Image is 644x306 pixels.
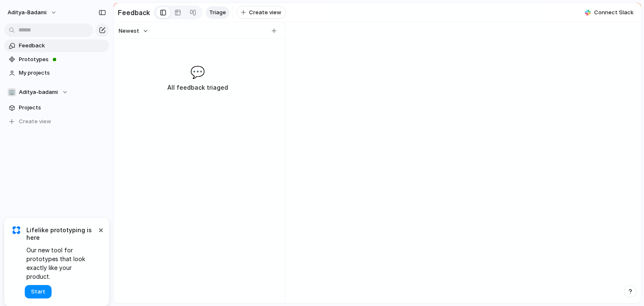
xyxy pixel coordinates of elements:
span: Start [31,288,45,296]
span: Create view [19,117,51,126]
span: My projects [19,69,106,77]
span: Newest [119,27,139,35]
button: Connect Slack [582,6,637,19]
span: Triage [209,8,226,17]
span: Lifelike prototyping is here [26,226,96,241]
span: Aditya-badami [19,88,58,96]
a: Feedback [4,39,109,52]
span: Our new tool for prototypes that look exactly like your product. [26,246,96,281]
span: Create view [249,8,281,17]
button: Dismiss [96,225,106,235]
button: Create view [4,115,109,128]
h3: All feedback triaged [133,83,262,93]
span: Feedback [19,41,106,50]
span: aditya-badami [8,8,47,17]
span: 💬 [190,63,205,81]
span: Projects [19,104,106,112]
button: Create view [236,6,286,19]
a: Projects [4,101,109,114]
div: 🏢 [8,88,16,96]
span: Connect Slack [594,8,634,17]
span: Prototypes [19,55,106,64]
a: My projects [4,67,109,79]
a: Prototypes [4,53,109,66]
button: Newest [117,26,150,36]
button: Start [25,285,52,298]
h2: Feedback [118,8,150,18]
a: Triage [206,6,229,19]
button: 🏢Aditya-badami [4,86,109,99]
button: aditya-badami [4,6,61,19]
